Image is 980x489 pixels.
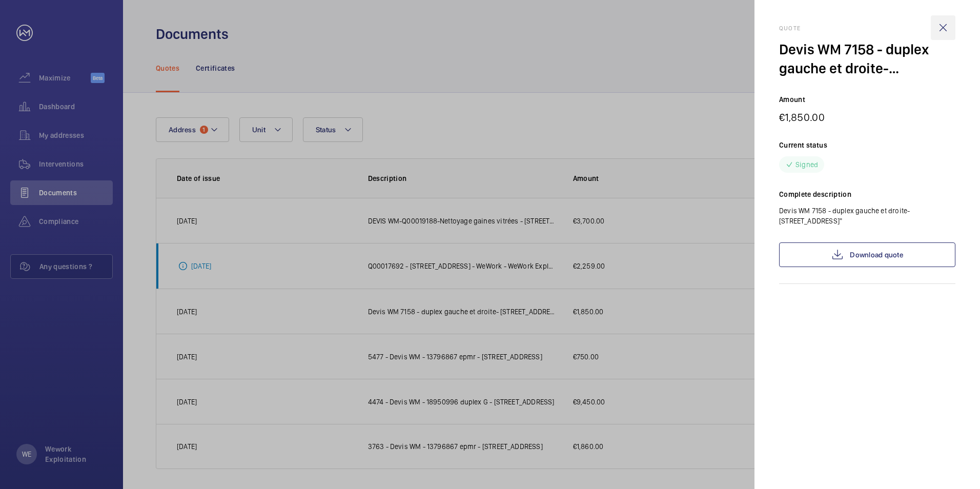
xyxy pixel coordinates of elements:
p: Amount [779,94,955,105]
p: Signed [795,159,818,170]
div: Devis WM 7158 - duplex gauche et droite- [STREET_ADDRESS]" [779,40,955,78]
p: Devis WM 7158 - duplex gauche et droite- [STREET_ADDRESS]" [779,206,955,226]
a: Download quote [779,242,955,267]
p: €1,850.00 [779,111,955,124]
p: Current status [779,140,955,150]
p: Complete description [779,189,955,199]
h2: Quote [779,25,955,32]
